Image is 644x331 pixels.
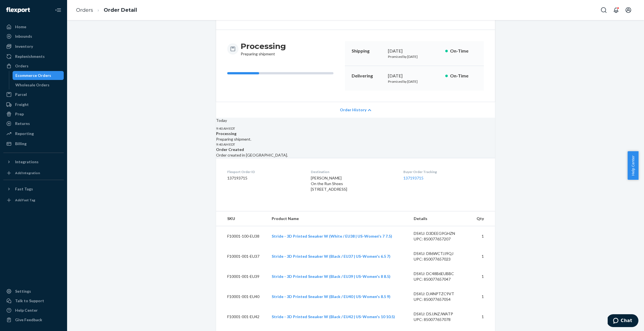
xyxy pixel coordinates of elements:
a: Stride - 3D Printed Sneaker W (Black / EU37 | US-Women's 6.5 7) [272,254,390,259]
div: DSKU: DC48B6EUBBC [414,271,466,276]
div: UPC: 850077657207 [414,236,466,242]
button: Integrations [3,157,64,166]
a: Ecommerce Orders [13,71,64,80]
a: Settings [3,287,64,296]
div: Prep [15,111,24,117]
p: On-Time [450,48,477,54]
a: Billing [3,139,64,148]
button: Help Center [628,151,638,180]
a: Stride - 3D Printed Sneaker W (Black / EU40 | US-Women's 8.5 9) [272,294,390,299]
div: Add Integration [15,171,40,175]
iframe: Opens a widget where you can chat to one of our agents [608,314,638,328]
div: Add Fast Tag [15,198,35,202]
dd: 137193715 [227,175,302,181]
a: Add Fast Tag [3,196,64,205]
td: F10001-001-EU40 [216,287,267,307]
a: Freight [3,100,64,109]
div: Give Feedback [15,317,42,323]
td: F10001-001-EU39 [216,266,267,287]
ol: breadcrumbs [72,2,141,18]
td: F10001-100-EU38 [216,226,267,247]
p: 9:40 AM EDT [216,142,495,147]
th: SKU [216,211,267,226]
dt: Flexport Order ID [227,169,302,174]
dt: Buyer Order Tracking [403,169,484,174]
span: Order History [340,107,366,113]
a: Reporting [3,129,64,138]
button: Open Search Box [598,4,609,16]
a: Add Integration [3,169,64,178]
td: 1 [470,226,495,247]
div: Order created in [GEOGRAPHIC_DATA]. [216,147,495,158]
a: Order Detail [104,7,137,13]
div: Wholesale Orders [15,82,49,88]
div: Replenishments [15,54,45,59]
a: Replenishments [3,52,64,61]
div: [DATE] [388,73,441,79]
button: Close Navigation [53,4,64,16]
div: Inventory [15,44,33,49]
span: [PERSON_NAME] On the Run Shoes [STREET_ADDRESS] [311,176,347,191]
div: Ecommerce Orders [15,73,51,78]
td: F10001-001-EU37 [216,246,267,266]
a: Help Center [3,306,64,315]
p: Delivering [352,73,383,79]
div: Order Created [216,147,495,152]
dt: Destination [311,169,394,174]
a: Parcel [3,90,64,99]
div: Help Center [15,308,38,313]
a: Orders [76,7,93,13]
td: 1 [470,287,495,307]
a: Stride - 3D Printed Sneaker W (White / EU38 | US-Women's 7 7.5) [272,234,392,238]
button: Open account menu [623,4,634,16]
button: Give Feedback [3,315,64,324]
th: Product Name [267,211,409,226]
div: Home [15,24,26,30]
a: Wholesale Orders [13,81,64,89]
p: Today [216,118,495,123]
div: DSKU: DJ4NPTZC9VT [414,291,466,297]
a: 137193715 [403,176,423,180]
p: Promised by [DATE] [388,79,441,84]
div: Orders [15,63,29,69]
div: Preparing shipment [241,41,286,57]
div: Returns [15,121,30,126]
div: Integrations [15,159,39,165]
div: DSKU: D86WCTJJ9QJ [414,251,466,256]
p: Promised by [DATE] [388,54,441,59]
a: Home [3,22,64,31]
a: Prep [3,110,64,119]
div: Preparing shipment. [216,131,495,142]
th: Qty [470,211,495,226]
a: Stride - 3D Printed Sneaker W (Black / EU42 | US-Women's 10 10.5) [272,314,395,319]
a: Returns [3,119,64,128]
a: Orders [3,62,64,70]
button: Open notifications [610,4,622,16]
div: [DATE] [388,48,441,54]
div: Parcel [15,92,27,97]
div: DSKU: D3DEEG9GHZN [414,231,466,236]
img: Flexport logo [6,7,30,13]
div: Inbounds [15,34,32,39]
div: Talk to Support [15,298,44,304]
td: F10001-001-EU42 [216,307,267,327]
div: Freight [15,102,29,107]
div: Processing [216,131,495,136]
p: 9:40 AM EDT [216,126,495,131]
div: UPC: 850077657054 [414,297,466,302]
td: 1 [470,246,495,266]
a: Stride - 3D Printed Sneaker W (Black / EU39 | US-Women's 8 8.5) [272,274,390,279]
div: DSKU: DSJJNZJWATP [414,311,466,317]
div: Reporting [15,131,34,136]
td: 1 [470,266,495,287]
p: Shipping [352,48,383,54]
button: Fast Tags [3,185,64,193]
div: Settings [15,289,31,294]
h3: Processing [241,41,286,51]
div: Fast Tags [15,186,33,192]
div: UPC: 850077657078 [414,317,466,322]
div: UPC: 850077657047 [414,276,466,282]
p: On-Time [450,73,477,79]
